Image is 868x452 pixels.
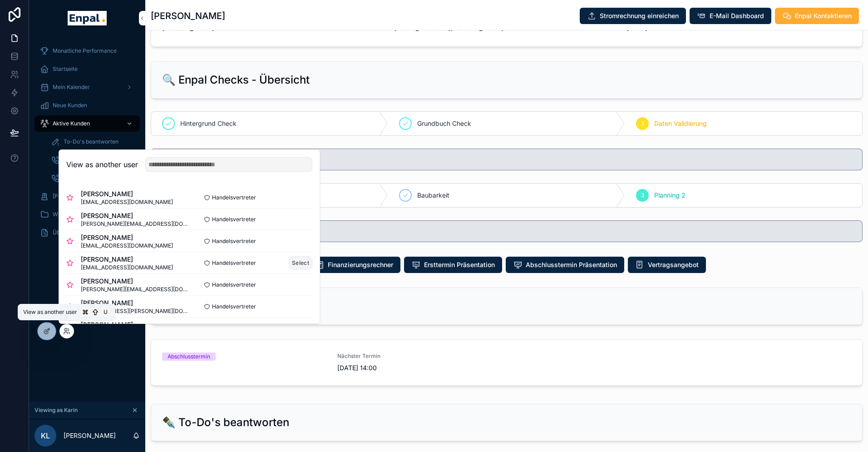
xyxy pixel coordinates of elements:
h2: ✒️ To-Do's beantworten [162,415,289,430]
span: [PERSON_NAME] [81,255,173,264]
span: Hintergrund Check [180,119,237,128]
span: Viewing as Karin [35,407,78,414]
h2: View as another user [66,159,138,170]
span: [DATE] 14:00 [337,363,502,373]
span: Vertragsangebot [648,260,699,269]
span: To-Do's beantworten [64,138,118,145]
span: Handelsvertreter [212,216,256,223]
a: [PERSON_NAME] [35,188,140,204]
a: Über mich [35,224,140,241]
span: Handelsvertreter [212,194,256,201]
span: [EMAIL_ADDRESS][DOMAIN_NAME] [81,264,173,271]
span: Neue Kunden [53,102,87,109]
span: Abschlusstermin Präsentation [526,260,617,269]
button: Abschlusstermin Präsentation [506,257,624,273]
span: [PERSON_NAME] [81,320,189,329]
span: Handelsvertreter [212,303,256,310]
span: Startseite [53,65,78,73]
div: Abschlusstermin [168,353,210,361]
span: [PERSON_NAME] [81,211,189,220]
img: App logo [68,11,106,25]
span: Über mich [53,229,79,236]
button: Stromrechnung einreichen [580,8,686,24]
h1: [PERSON_NAME] [151,10,225,22]
span: [PERSON_NAME][EMAIL_ADDRESS][DOMAIN_NAME] [81,286,189,293]
a: Neue Kunden [35,97,140,114]
span: [PERSON_NAME] [81,277,189,286]
button: Select [289,256,312,269]
span: Wissensdatenbank [53,211,101,218]
span: Aktive Kunden [53,120,90,127]
span: [PERSON_NAME] [53,193,97,200]
span: E-Mail Dashboard [710,11,764,20]
span: Handelsvertreter [212,259,256,267]
a: Abschlusstermine buchen [45,170,140,186]
a: AbschlussterminNächster Termin[DATE] 14:00 [151,340,862,385]
span: [PERSON_NAME] [81,233,173,242]
span: [PERSON_NAME] [81,189,173,199]
span: Finanzierungsrechner [328,260,393,269]
span: Enpal Kontaktieren [795,11,852,20]
a: Monatliche Performance [35,43,140,59]
a: Startseite [35,61,140,77]
span: [PERSON_NAME] [81,298,189,308]
h5: Planning 2 - Erfolgreich [169,228,855,234]
span: 3 [641,120,644,127]
h5: Daten Validierung - In Bearbeitung [169,156,855,163]
button: E-Mail Dashboard [690,8,771,24]
a: To-Do's beantworten [45,134,140,150]
p: [PERSON_NAME] [64,431,116,440]
button: Enpal Kontaktieren [775,8,859,24]
button: Ersttermin Präsentation [404,257,502,273]
div: scrollable content [29,36,145,253]
span: Planning 2 [654,191,686,200]
button: Vertragsangebot [628,257,706,273]
span: Baubarkeit [417,191,449,200]
span: Monatliche Performance [53,47,117,55]
a: Mein Kalender [35,79,140,95]
a: Aktive Kunden [35,115,140,132]
span: Mein Kalender [53,84,90,91]
span: [EMAIL_ADDRESS][DOMAIN_NAME] [81,199,173,206]
span: Handelsvertreter [212,238,256,245]
span: Ersttermin Präsentation [424,260,495,269]
span: U [102,308,109,316]
span: Handelsvertreter [212,281,256,288]
span: [PERSON_NAME][EMAIL_ADDRESS][DOMAIN_NAME] [81,220,189,228]
button: Finanzierungsrechner [308,257,400,273]
span: 3 [641,192,644,199]
a: Wissensdatenbank [35,206,140,223]
h2: 🔍 Enpal Checks - Übersicht [162,73,310,87]
span: KL [41,430,50,441]
span: Nächster Termin [337,353,502,360]
span: View as another user [23,308,77,316]
a: Ersttermine buchen [45,152,140,168]
span: Daten Validierung [654,119,707,128]
span: [EMAIL_ADDRESS][PERSON_NAME][DOMAIN_NAME] [81,308,189,315]
span: Grundbuch Check [417,119,471,128]
span: Stromrechnung einreichen [600,11,679,20]
span: [EMAIL_ADDRESS][DOMAIN_NAME] [81,242,173,249]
